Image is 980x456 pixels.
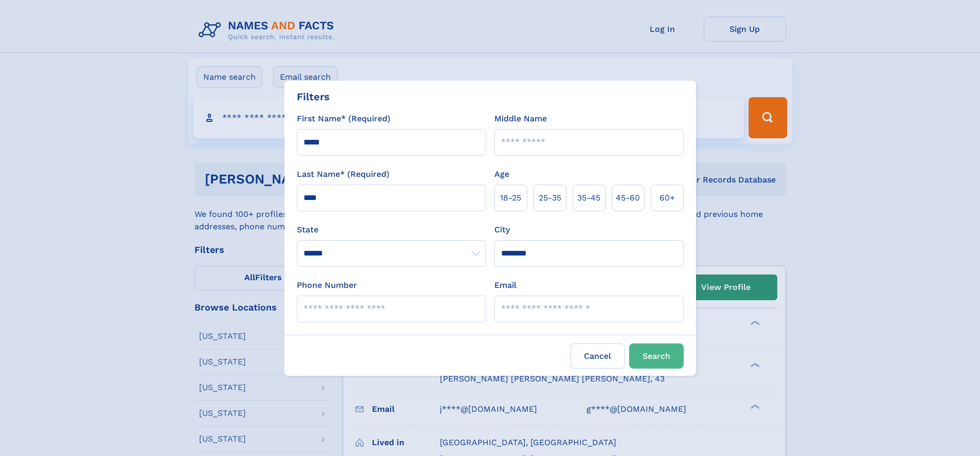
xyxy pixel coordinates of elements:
[660,192,675,204] span: 60+
[629,343,684,369] button: Search
[500,192,521,204] span: 18‑25
[297,279,357,291] label: Phone Number
[494,113,547,125] label: Middle Name
[616,192,640,204] span: 45‑60
[297,113,390,125] label: First Name* (Required)
[297,89,330,104] div: Filters
[297,168,389,180] label: Last Name* (Required)
[539,192,561,204] span: 25‑35
[577,192,600,204] span: 35‑45
[297,224,486,236] label: State
[571,343,625,369] label: Cancel
[494,279,516,291] label: Email
[494,224,510,236] label: City
[494,168,509,180] label: Age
